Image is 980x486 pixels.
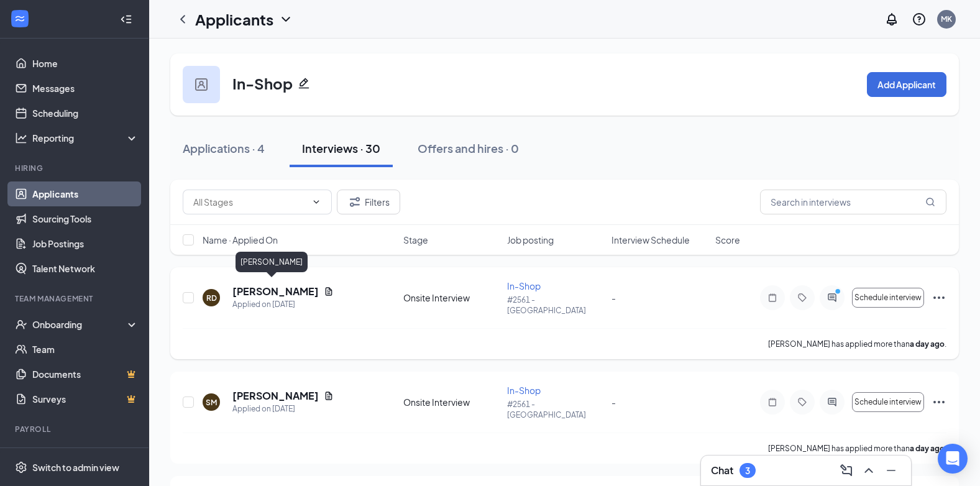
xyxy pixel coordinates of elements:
[32,387,139,411] a: SurveysCrown
[507,234,554,246] span: Job posting
[32,362,139,387] a: DocumentsCrown
[120,13,132,25] svg: Collapse
[236,252,308,272] div: [PERSON_NAME]
[825,397,840,407] svg: ActiveChat
[854,398,922,406] span: Schedule interview
[32,337,139,362] a: Team
[925,197,935,207] svg: MagnifyingGlass
[839,463,854,478] svg: ComposeMessage
[760,190,946,214] input: Search in interviews
[765,397,780,407] svg: Note
[32,51,139,76] a: Home
[32,181,139,206] a: Applicants
[32,101,139,126] a: Scheduling
[175,12,190,27] svg: ChevronLeft
[611,292,616,303] span: -
[324,391,334,401] svg: Document
[298,77,310,89] svg: Pencil
[32,132,139,144] div: Reporting
[768,443,946,454] p: [PERSON_NAME] has applied more than .
[32,206,139,231] a: Sourcing Tools
[278,12,293,27] svg: ChevronDown
[32,231,139,256] a: Job Postings
[32,256,139,281] a: Talent Network
[232,285,319,298] h5: [PERSON_NAME]
[910,339,945,349] b: a day ago
[832,288,847,298] svg: PrimaryDot
[852,288,924,308] button: Schedule interview
[912,12,927,27] svg: QuestionInfo
[715,234,740,246] span: Score
[403,396,500,408] div: Onsite Interview
[232,73,293,94] h3: In-Shop
[15,163,136,173] div: Hiring
[854,293,922,302] span: Schedule interview
[32,76,139,101] a: Messages
[765,293,780,303] svg: Note
[795,397,810,407] svg: Tag
[15,424,136,434] div: Payroll
[337,190,400,214] button: Filter Filters
[232,403,334,415] div: Applied on [DATE]
[206,397,217,408] div: SM
[15,461,27,474] svg: Settings
[768,339,946,349] p: [PERSON_NAME] has applied more than .
[938,444,968,474] div: Open Intercom Messenger
[795,293,810,303] svg: Tag
[884,12,899,27] svg: Notifications
[324,287,334,296] svg: Document
[232,298,334,311] div: Applied on [DATE]
[206,293,217,303] div: RD
[32,442,139,467] a: PayrollCrown
[193,195,306,209] input: All Stages
[711,464,733,477] h3: Chat
[232,389,319,403] h5: [PERSON_NAME]
[932,395,946,410] svg: Ellipses
[852,392,924,412] button: Schedule interview
[861,463,876,478] svg: ChevronUp
[15,318,27,331] svg: UserCheck
[859,461,879,480] button: ChevronUp
[203,234,278,246] span: Name · Applied On
[195,9,273,30] h1: Applicants
[183,140,265,156] div: Applications · 4
[195,78,208,91] img: user icon
[825,293,840,303] svg: ActiveChat
[507,385,541,396] span: In-Shop
[867,72,946,97] button: Add Applicant
[507,280,541,291] span: In-Shop
[745,465,750,476] div: 3
[311,197,321,207] svg: ChevronDown
[15,132,27,144] svg: Analysis
[418,140,519,156] div: Offers and hires · 0
[611,397,616,408] span: -
[884,463,899,478] svg: Minimize
[15,293,136,304] div: Team Management
[881,461,901,480] button: Minimize
[403,291,500,304] div: Onsite Interview
[32,461,119,474] div: Switch to admin view
[910,444,945,453] b: a day ago
[932,290,946,305] svg: Ellipses
[507,399,603,420] p: #2561 - [GEOGRAPHIC_DATA]
[836,461,856,480] button: ComposeMessage
[611,234,690,246] span: Interview Schedule
[14,12,26,25] svg: WorkstreamLogo
[403,234,428,246] span: Stage
[941,14,952,24] div: MK
[507,295,603,316] p: #2561 - [GEOGRAPHIC_DATA]
[347,195,362,209] svg: Filter
[32,318,128,331] div: Onboarding
[302,140,380,156] div: Interviews · 30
